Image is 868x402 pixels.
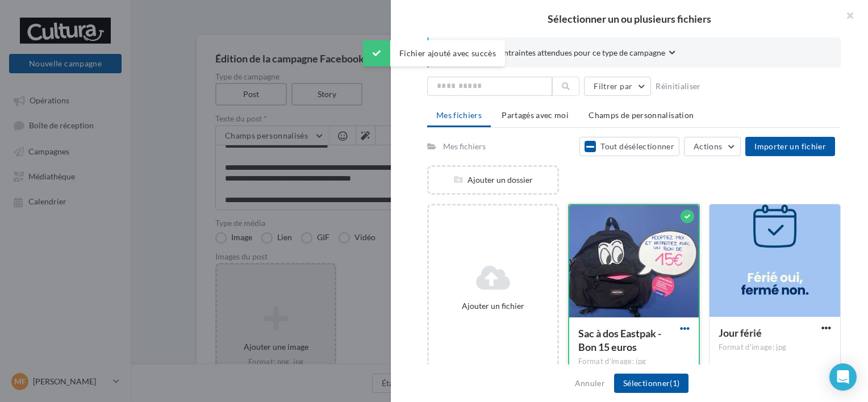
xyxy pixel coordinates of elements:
h2: Sélectionner un ou plusieurs fichiers [409,14,850,24]
span: Jour férié [719,326,762,339]
button: Importer un fichier [745,137,835,156]
button: Tout désélectionner [579,137,679,156]
span: Sac à dos Eastpak - Bon 15 euros [578,327,661,353]
div: Open Intercom Messenger [829,363,857,391]
div: Ajouter un fichier [433,300,553,312]
button: Actions [684,137,741,156]
span: Actions [694,141,722,151]
div: Mes fichiers [443,141,486,152]
button: Réinitialiser [651,79,706,93]
div: Format d'image: jpg [719,342,831,353]
div: Fichier ajouté avec succès [363,40,505,66]
span: Mes fichiers [436,110,482,120]
button: Consulter les contraintes attendues pour ce type de campagne [447,47,675,61]
span: Consulter les contraintes attendues pour ce type de campagne [447,47,665,58]
div: Format d'image: jpg [578,357,690,367]
div: Ajouter un dossier [429,174,557,186]
button: Annuler [570,376,610,390]
span: (1) [670,378,679,388]
span: Champs de personnalisation [589,110,694,120]
button: Sélectionner(1) [614,374,688,393]
button: Filtrer par [584,77,651,96]
span: Importer un fichier [754,141,826,151]
span: Partagés avec moi [502,110,569,120]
